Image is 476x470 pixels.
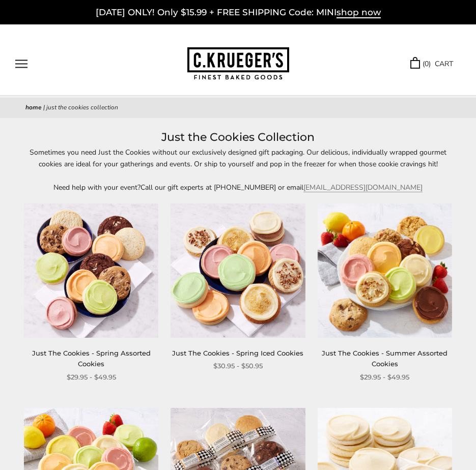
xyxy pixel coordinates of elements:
[360,372,409,383] span: $29.95 - $49.95
[141,183,303,192] span: Call our gift experts at [PHONE_NUMBER] or email
[67,372,116,383] span: $29.95 - $49.95
[25,103,451,113] nav: breadcrumbs
[32,349,151,368] a: Just The Cookies - Spring Assorted Cookies
[25,103,42,111] a: Home
[303,183,423,192] a: [EMAIL_ADDRESS][DOMAIN_NAME]
[410,58,453,70] a: (0) CART
[25,146,451,170] p: Sometimes you need Just the Cookies without our exclusively designed gift packaging. Our deliciou...
[213,361,263,371] span: $30.95 - $50.95
[172,349,303,357] a: Just The Cookies - Spring Iced Cookies
[322,349,447,368] a: Just The Cookies - Summer Assorted Cookies
[46,103,118,111] span: Just the Cookies Collection
[43,103,45,111] span: |
[171,203,305,338] img: Just The Cookies - Spring Iced Cookies
[25,182,451,193] p: Need help with your event?
[15,60,27,68] button: Open navigation
[187,47,289,80] img: C.KRUEGER'S
[24,203,158,338] img: Just The Cookies - Spring Assorted Cookies
[337,7,381,18] span: shop now
[96,7,381,18] a: [DATE] ONLY! Only $15.99 + FREE SHIPPING Code: MINIshop now
[318,203,452,338] img: Just The Cookies - Summer Assorted Cookies
[25,128,451,146] h1: Just the Cookies Collection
